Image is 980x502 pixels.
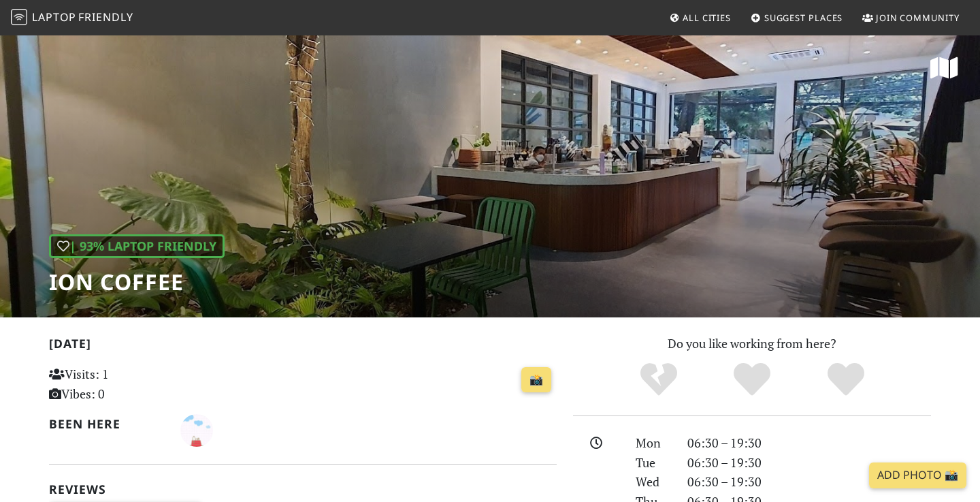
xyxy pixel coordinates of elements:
div: Mon [627,433,679,453]
a: 📸 [521,367,551,393]
div: | 93% Laptop Friendly [49,234,225,258]
a: Join Community [857,5,965,30]
h2: Reviews [49,482,557,497]
span: All Cities [683,12,731,24]
div: 06:30 – 19:30 [679,453,939,473]
div: No [612,361,706,398]
a: LaptopFriendly LaptopFriendly [11,6,133,30]
p: Visits: 1 Vibes: 0 [49,364,208,404]
div: Wed [627,472,679,492]
div: 06:30 – 19:30 [679,472,939,492]
div: Definitely! [799,361,893,398]
span: JasonK [180,421,213,437]
h2: Been here [49,417,164,431]
div: 06:30 – 19:30 [679,433,939,453]
a: All Cities [664,5,736,30]
a: Suggest Places [745,5,849,30]
div: Yes [705,361,799,398]
span: Friendly [78,10,133,25]
h1: Ion coffee [49,269,225,295]
span: Laptop [32,10,76,25]
p: Do you like working from here? [573,334,931,354]
a: Add Photo 📸 [869,462,966,488]
h2: [DATE] [49,336,557,356]
img: LaptopFriendly [11,9,27,25]
img: 4068-leangheng.jpg [180,414,213,447]
span: Join Community [876,12,960,24]
div: Tue [627,453,679,473]
span: Suggest Places [764,12,843,24]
